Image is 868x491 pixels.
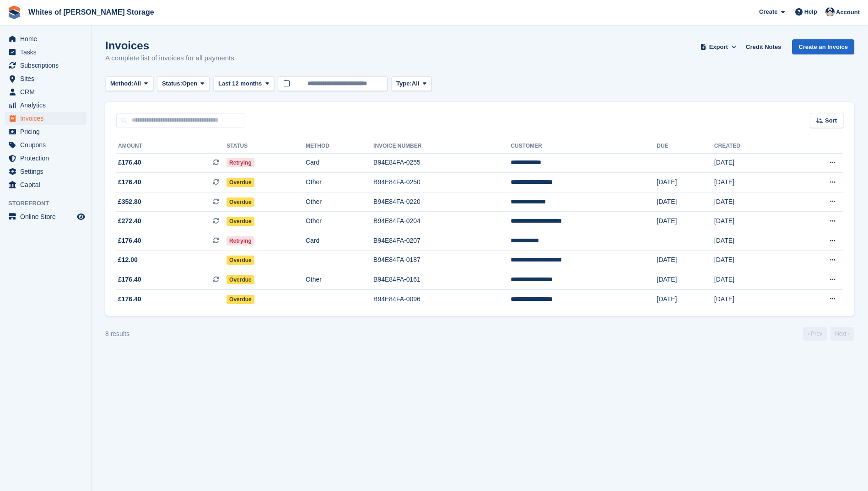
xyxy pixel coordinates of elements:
[20,178,75,191] span: Capital
[7,5,21,19] img: stora-icon-8386f47178a22dfd0bd8f6a31ec36ba5ce8667c1dd55bd0f319d3a0aa187defe.svg
[373,231,511,251] td: B94E84FA-0207
[226,275,254,284] span: Overdue
[657,289,714,309] td: [DATE]
[709,43,728,52] span: Export
[20,152,75,165] span: Protection
[118,158,141,167] span: £176.40
[657,192,714,212] td: [DATE]
[825,7,835,16] img: Wendy
[657,173,714,192] td: [DATE]
[105,39,234,52] h1: Invoices
[373,153,511,173] td: B94E84FA-0255
[714,192,789,212] td: [DATE]
[105,53,234,64] p: A complete list of invoices for all payments
[657,270,714,290] td: [DATE]
[75,211,86,222] a: Preview store
[373,192,511,212] td: B94E84FA-0220
[20,72,75,85] span: Sites
[714,173,789,192] td: [DATE]
[118,197,141,207] span: £352.80
[5,210,86,223] a: menu
[714,212,789,231] td: [DATE]
[714,270,789,290] td: [DATE]
[657,251,714,270] td: [DATE]
[118,255,138,265] span: £12.00
[5,46,86,59] a: menu
[306,173,373,192] td: Other
[511,139,657,154] th: Customer
[213,76,274,91] button: Last 12 months
[226,236,254,245] span: Retrying
[182,79,197,88] span: Open
[373,139,511,154] th: Invoice Number
[306,270,373,290] td: Other
[5,139,86,151] a: menu
[714,289,789,309] td: [DATE]
[226,217,254,226] span: Overdue
[20,32,75,45] span: Home
[5,99,86,112] a: menu
[306,231,373,251] td: Card
[134,79,141,88] span: All
[657,139,714,154] th: Due
[118,294,141,304] span: £176.40
[714,231,789,251] td: [DATE]
[8,199,91,208] span: Storefront
[306,153,373,173] td: Card
[306,139,373,154] th: Method
[20,210,75,223] span: Online Store
[836,8,860,17] span: Account
[116,139,226,154] th: Amount
[373,173,511,192] td: B94E84FA-0250
[20,165,75,178] span: Settings
[157,76,210,91] button: Status: Open
[226,139,306,154] th: Status
[792,39,854,54] a: Create an Invoice
[373,251,511,270] td: B94E84FA-0187
[20,59,75,72] span: Subscriptions
[5,112,86,125] a: menu
[391,76,431,91] button: Type: All
[5,85,86,98] a: menu
[226,158,254,167] span: Retrying
[118,275,141,284] span: £176.40
[5,178,86,191] a: menu
[373,212,511,231] td: B94E84FA-0204
[105,76,153,91] button: Method: All
[5,165,86,178] a: menu
[105,329,129,339] div: 8 results
[226,178,254,187] span: Overdue
[803,327,827,341] a: Previous
[759,7,777,16] span: Create
[373,289,511,309] td: B94E84FA-0096
[226,197,254,207] span: Overdue
[373,270,511,290] td: B94E84FA-0161
[804,7,817,16] span: Help
[162,79,182,88] span: Status:
[20,46,75,59] span: Tasks
[20,99,75,112] span: Analytics
[412,79,420,88] span: All
[118,177,141,187] span: £176.40
[742,39,785,54] a: Credit Notes
[830,327,854,341] a: Next
[714,251,789,270] td: [DATE]
[226,295,254,304] span: Overdue
[20,85,75,98] span: CRM
[20,112,75,125] span: Invoices
[25,5,158,20] a: Whites of [PERSON_NAME] Storage
[306,212,373,231] td: Other
[118,216,141,226] span: £272.40
[714,139,789,154] th: Created
[396,79,412,88] span: Type:
[110,79,134,88] span: Method:
[5,59,86,72] a: menu
[118,236,141,245] span: £176.40
[20,125,75,138] span: Pricing
[698,39,739,54] button: Export
[226,256,254,265] span: Overdue
[801,327,856,341] nav: Page
[5,32,86,45] a: menu
[5,152,86,165] a: menu
[306,192,373,212] td: Other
